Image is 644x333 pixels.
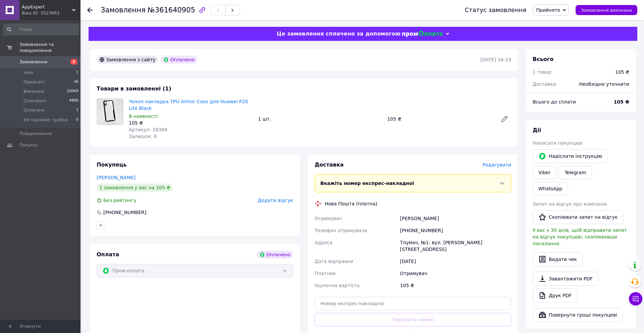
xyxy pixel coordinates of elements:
span: Нові [23,70,33,76]
div: 105 ₴ [615,69,629,75]
span: AppExpert [22,4,72,10]
span: Без рейтингу [103,198,137,203]
span: Всього [533,56,553,62]
img: evopay logo [402,31,442,37]
button: Скопіювати запит на відгук [533,210,623,224]
span: Адреса [315,240,332,245]
button: Повернути гроші покупцеві [533,308,623,322]
button: Замовлення виконано [576,5,637,15]
span: Оплачені [23,107,45,113]
a: Чохол накладка TPU Armor Case для Huawei P20 Lite Black [129,99,248,111]
span: Запит на відгук про компанію [533,201,607,207]
span: Товари в замовленні (1) [97,85,171,92]
span: Це замовлення сплачено за допомогою [277,30,400,37]
span: 1 [76,107,78,113]
button: Надіслати інструкцію [533,149,608,163]
b: 105 ₴ [614,99,629,105]
span: Дії [533,127,541,133]
div: Статус замовлення [465,7,527,13]
span: Прийняті [23,79,44,85]
div: [PHONE_NUMBER] [399,224,513,237]
div: 105 ₴ [385,114,495,124]
span: Скасовані [23,98,46,104]
span: Замовлення виконано [581,8,632,13]
div: 1 замовлення у вас на 105 ₴ [97,184,173,192]
span: 2 [70,59,77,65]
span: 1 [76,70,78,76]
span: В наявності [129,114,158,119]
span: Всього до сплати [533,99,576,105]
a: Telegram [559,166,592,179]
a: WhatsApp [533,182,568,195]
span: У вас є 30 днів, щоб відправити запит на відгук покупцеві, скопіювавши посилання. [533,227,627,246]
span: Доставка [533,81,556,87]
div: Отримувач [399,267,513,279]
div: Оплачено [161,56,197,64]
span: Замовлення та повідомлення [19,42,80,54]
a: Завантажити PDF [533,272,598,286]
span: Написати покупцеві [533,140,583,146]
span: Покупець [97,161,127,168]
a: Редагувати [498,112,511,126]
span: Оплата [97,251,119,258]
input: Пошук [3,23,79,36]
button: Чат з покупцем [629,292,642,306]
div: [DATE] [399,255,513,267]
span: Оціночна вартість [315,283,360,288]
div: Ваш ID: 3523661 [22,10,80,16]
span: Отримувач [315,216,342,221]
span: 36 [74,79,78,85]
div: Нова Пошта (платна) [323,200,379,207]
span: Вкажіть номер експрес-накладної [320,181,414,186]
span: Артикул: 28394 [129,127,167,132]
span: 10069 [67,88,78,94]
img: Чохол накладка TPU Armor Case для Huawei P20 Lite Black [97,98,123,125]
span: 4806 [69,98,78,104]
span: 0 [76,117,78,123]
span: Повідомлення [19,131,52,137]
div: Оплачено [257,251,293,259]
span: 1 товар [533,69,551,75]
button: Видати чек [533,252,583,266]
span: Дата відправки [315,259,353,264]
span: Залишок: 8 [129,134,157,139]
div: 105 ₴ [129,120,253,126]
span: Виконані [23,88,44,94]
a: [PERSON_NAME] [97,175,136,180]
span: Не піднімає трубки [23,117,68,123]
span: №361640905 [148,6,195,14]
a: Друк PDF [533,288,577,303]
div: 1 шт. [255,114,384,124]
span: Телефон отримувача [315,228,367,233]
time: [DATE] 16:19 [480,57,511,62]
span: Доставка [315,161,344,168]
span: Покупці [19,142,38,148]
span: Платник [315,271,336,276]
span: Прийнято [536,7,560,13]
span: Додати відгук [258,198,293,203]
div: [PHONE_NUMBER] [103,209,147,216]
a: Viber [533,166,556,179]
span: Замовлення [19,59,47,65]
span: Замовлення [101,6,146,14]
div: Тлумач, №1: вул. [PERSON_NAME][STREET_ADDRESS] [399,237,513,255]
div: Необхідно уточнити [575,77,633,91]
div: Повернутися назад [87,7,93,13]
input: Номер експрес-накладної [315,297,511,310]
div: [PERSON_NAME] [399,212,513,224]
span: Редагувати [483,162,511,168]
div: Замовлення з сайту [97,56,158,64]
div: 105 ₴ [399,279,513,291]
